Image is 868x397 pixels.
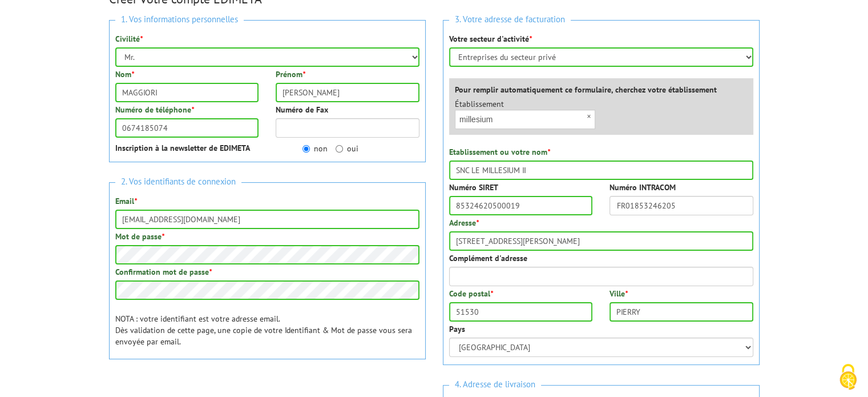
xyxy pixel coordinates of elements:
label: Complément d'adresse [449,252,527,264]
label: Pays [449,323,465,335]
button: Cookies (fenêtre modale) [828,358,868,397]
span: 3. Votre adresse de facturation [449,12,571,27]
label: Numéro SIRET [449,182,498,193]
label: Ville [609,288,628,299]
strong: Inscription à la newsletter de EDIMETA [115,143,250,153]
label: Numéro de Fax [276,104,328,115]
label: Code postal [449,288,493,299]
span: × [583,110,595,124]
img: Cookies (fenêtre modale) [834,363,862,391]
label: Mot de passe [115,231,164,242]
label: Etablissement ou votre nom [449,146,550,158]
label: oui [336,143,358,154]
input: oui [336,145,343,153]
label: Email [115,195,137,207]
span: 1. Vos informations personnelles [115,12,244,27]
p: NOTA : votre identifiant est votre adresse email. Dès validation de cette page, une copie de votr... [115,313,419,347]
label: Nom [115,69,134,80]
label: Numéro INTRACOM [609,182,676,193]
label: Pour remplir automatiquement ce formulaire, cherchez votre établissement [455,84,717,95]
input: non [302,145,310,153]
label: Votre secteur d'activité [449,33,532,45]
label: non [302,143,328,154]
label: Confirmation mot de passe [115,266,212,278]
label: Adresse [449,217,479,228]
label: Prénom [276,69,305,80]
label: Civilité [115,33,143,45]
div: Établissement [446,98,604,129]
span: 2. Vos identifiants de connexion [115,174,241,190]
label: Numéro de téléphone [115,104,194,115]
span: 4. Adresse de livraison [449,377,541,392]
